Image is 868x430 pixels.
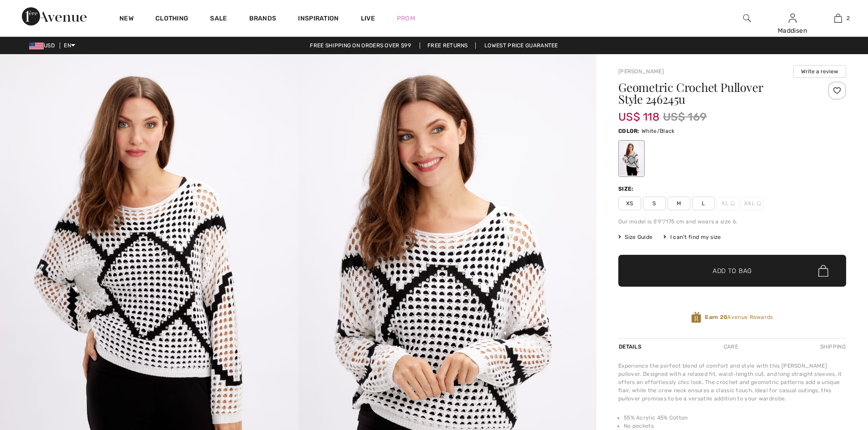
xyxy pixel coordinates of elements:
[741,197,764,210] span: XXL
[618,68,664,75] a: [PERSON_NAME]
[618,362,846,403] div: Experience the perfect blend of comfort and style with this [PERSON_NAME] pullover. Designed with...
[397,14,415,23] a: Prom
[298,15,339,24] span: Inspiration
[770,26,815,35] div: Maddisen
[705,313,773,321] span: Avenue Rewards
[618,233,652,241] span: Size Guide
[743,13,751,24] img: search the website
[29,42,44,50] img: US Dollar
[618,101,659,123] span: US$ 118
[249,15,277,24] a: Brands
[818,265,828,277] img: Bag.svg
[834,13,842,24] img: My Bag
[361,14,375,23] a: Live
[691,311,701,324] img: Avenue Rewards
[716,339,746,355] div: Care
[155,15,188,24] a: Clothing
[420,42,476,49] a: Free Returns
[789,14,796,22] a: Sign In
[64,42,75,49] span: EN
[210,15,227,24] a: Sale
[705,314,727,320] strong: Earn 20
[793,65,846,78] button: Write a review
[620,142,643,176] div: White/Black
[618,185,636,193] div: Size:
[624,414,846,422] li: 55% Acrylic 45% Cotton
[668,197,690,210] span: M
[22,7,87,25] img: 1ère Avenue
[692,197,715,210] span: L
[789,13,796,24] img: My Info
[663,109,707,125] span: US$ 169
[643,197,666,210] span: S
[618,128,640,134] span: Color:
[816,13,860,24] a: 2
[818,339,846,355] div: Shipping
[119,15,134,24] a: New
[618,255,846,287] button: Add to Bag
[713,266,752,276] span: Add to Bag
[618,339,644,355] div: Details
[624,422,846,430] li: No pockets
[303,42,418,49] a: Free shipping on orders over $99
[730,201,735,206] img: ring-m.svg
[618,81,808,105] h1: Geometric Crochet Pullover Style 246245u
[477,42,565,49] a: Lowest Price Guarantee
[847,14,850,22] span: 2
[29,42,58,49] span: USD
[663,233,721,241] div: I can't find my size
[618,218,846,226] div: Our model is 5'9"/175 cm and wears a size 6.
[642,128,674,134] span: White/Black
[717,197,740,210] span: XL
[618,197,641,210] span: XS
[757,201,761,206] img: ring-m.svg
